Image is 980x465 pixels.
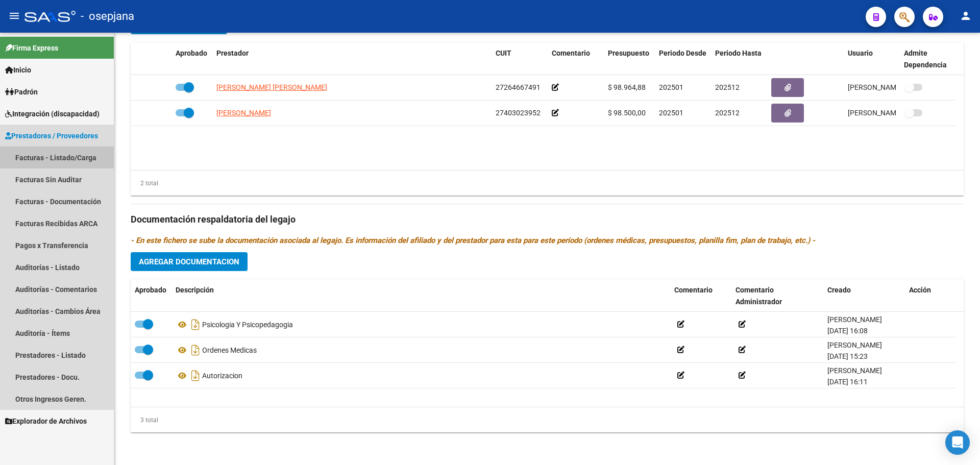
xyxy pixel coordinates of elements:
div: 3 total [131,414,158,426]
datatable-header-cell: Creado [823,279,905,313]
span: [PERSON_NAME] [216,109,271,117]
span: 27403023952 [496,109,541,117]
span: Creado [827,286,851,294]
span: $ 98.500,00 [608,109,646,117]
span: Prestador [216,49,249,57]
span: Comentario Administrador [736,286,782,306]
div: Autorizacion [176,368,666,384]
datatable-header-cell: Aprobado [131,279,171,313]
span: Aprobado [176,49,207,57]
div: Ordenes Medicas [176,342,666,358]
span: Agregar Documentacion [139,257,239,266]
span: [DATE] 16:08 [827,327,868,335]
span: Comentario [552,49,590,57]
span: Comentario [674,286,713,294]
mat-icon: person [960,10,972,22]
mat-icon: menu [8,10,20,22]
div: Psicologia Y Psicopedagogia [176,316,666,333]
span: Admite Dependencia [904,49,947,69]
span: CUIT [496,49,511,57]
i: - En este fichero se sube la documentación asociada al legajo. Es información del afiliado y del ... [131,236,815,245]
span: [DATE] 16:11 [827,378,868,386]
datatable-header-cell: Presupuesto [604,42,655,76]
span: Usuario [848,49,873,57]
datatable-header-cell: Aprobado [171,42,212,76]
span: Aprobado [135,286,166,294]
datatable-header-cell: CUIT [492,42,548,76]
div: 2 total [131,178,158,189]
span: [PERSON_NAME] [DATE] [848,109,928,117]
span: 202512 [715,83,740,91]
datatable-header-cell: Periodo Hasta [711,42,767,76]
span: Prestadores / Proveedores [5,130,98,141]
span: Integración (discapacidad) [5,108,100,119]
datatable-header-cell: Descripción [171,279,670,313]
span: Padrón [5,86,38,97]
span: 202501 [659,109,683,117]
span: Firma Express [5,42,58,54]
i: Descargar documento [189,342,202,358]
span: Explorador de Archivos [5,415,87,427]
span: Descripción [176,286,214,294]
div: Open Intercom Messenger [945,430,970,455]
datatable-header-cell: Prestador [212,42,492,76]
span: 202501 [659,83,683,91]
h3: Documentación respaldatoria del legajo [131,212,964,227]
span: [DATE] 15:23 [827,352,868,360]
span: [PERSON_NAME] [PERSON_NAME] [216,83,327,91]
span: Acción [909,286,931,294]
span: Periodo Hasta [715,49,762,57]
span: Periodo Desde [659,49,706,57]
i: Descargar documento [189,368,202,384]
span: Inicio [5,64,31,76]
datatable-header-cell: Comentario [548,42,604,76]
span: $ 98.964,88 [608,83,646,91]
span: Presupuesto [608,49,649,57]
span: 202512 [715,109,740,117]
span: 27264667491 [496,83,541,91]
span: [PERSON_NAME] [DATE] [848,83,928,91]
datatable-header-cell: Admite Dependencia [900,42,956,76]
datatable-header-cell: Periodo Desde [655,42,711,76]
span: [PERSON_NAME] [827,366,882,375]
datatable-header-cell: Comentario Administrador [731,279,823,313]
span: [PERSON_NAME] [827,315,882,324]
button: Agregar Documentacion [131,252,248,271]
span: [PERSON_NAME] [827,341,882,349]
i: Descargar documento [189,316,202,333]
datatable-header-cell: Acción [905,279,956,313]
datatable-header-cell: Comentario [670,279,731,313]
span: - osepjana [81,5,134,28]
datatable-header-cell: Usuario [844,42,900,76]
